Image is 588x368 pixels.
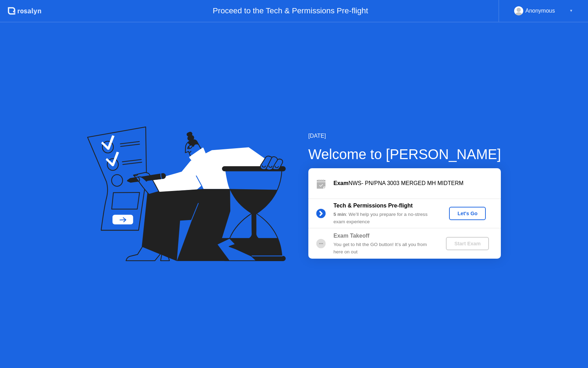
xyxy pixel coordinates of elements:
[308,132,501,140] div: [DATE]
[569,6,573,15] div: ▼
[452,211,483,216] div: Let's Go
[334,233,370,239] b: Exam Takeoff
[334,203,413,209] b: Tech & Permissions Pre-flight
[334,241,434,255] div: You get to hit the GO button! It’s all you from here on out
[334,180,349,186] b: Exam
[449,241,486,246] div: Start Exam
[334,179,501,188] div: NWS- PN/PNA 3003 MERGED MH MIDTERM
[449,207,486,220] button: Let's Go
[525,6,555,15] div: Anonymous
[334,212,346,217] b: 5 min
[334,211,434,225] div: : We’ll help you prepare for a no-stress exam experience
[308,144,501,165] div: Welcome to [PERSON_NAME]
[446,237,489,250] button: Start Exam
